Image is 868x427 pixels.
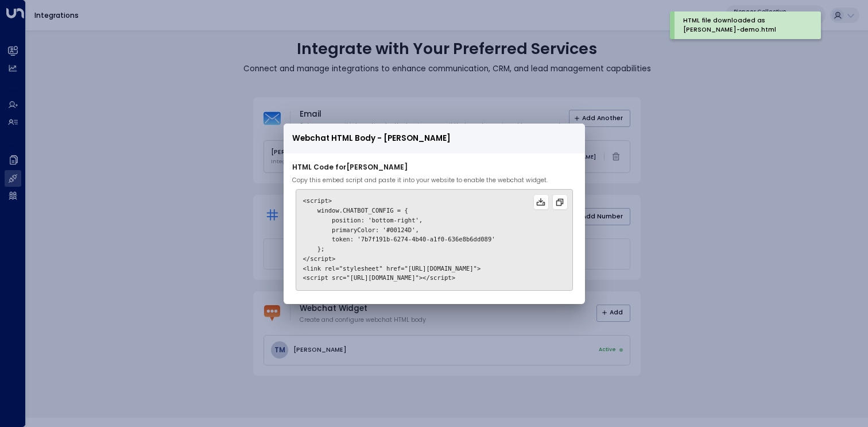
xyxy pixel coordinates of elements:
[292,132,451,145] span: Webchat HTML Body - [PERSON_NAME]
[292,162,576,172] h3: HTML Code for [PERSON_NAME]
[552,194,568,210] button: Copy HTML to clipboard
[292,176,576,185] p: Copy this embed script and paste it into your website to enable the webchat widget.
[303,197,495,281] code: <script> window.CHATBOT_CONFIG = { position: 'bottom-right', primaryColor: '#00124D', token: '7b7...
[683,16,804,34] div: HTML file downloaded as [PERSON_NAME]-demo.html
[533,194,549,210] button: Download HTML file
